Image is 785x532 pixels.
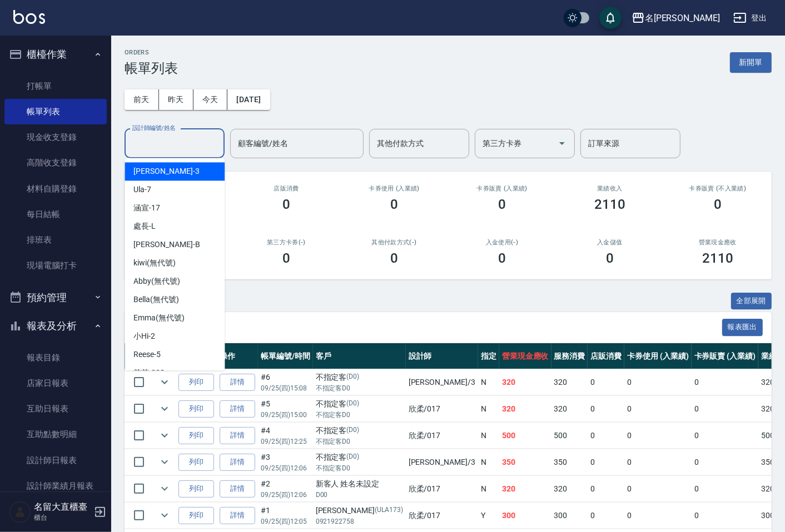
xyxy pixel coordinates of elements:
[588,343,624,369] th: 店販消費
[692,396,759,422] td: 0
[178,427,214,444] button: 列印
[692,423,759,449] td: 0
[692,369,759,395] td: 0
[316,372,403,383] div: 不指定客
[246,239,327,246] h2: 第三方卡券(-)
[406,343,478,369] th: 設計師
[4,150,107,175] a: 高階收支登錄
[692,503,759,529] td: 0
[4,124,107,150] a: 現金收支登錄
[594,197,625,212] h3: 2110
[677,185,758,192] h2: 卡券販賣 (不入業績)
[316,410,403,420] p: 不指定客D0
[375,505,403,516] p: (ULA173)
[714,197,722,212] h3: 0
[692,476,759,502] td: 0
[478,396,499,422] td: N
[220,374,255,391] a: 詳情
[606,250,614,266] h3: 0
[133,330,155,342] span: 小Hi -2
[258,369,313,395] td: #6
[478,423,499,449] td: N
[156,427,173,444] button: expand row
[316,398,403,410] div: 不指定客
[220,400,255,418] a: 詳情
[406,503,478,529] td: 欣柔 /017
[624,476,692,502] td: 0
[316,463,403,473] p: 不指定客D0
[588,369,624,395] td: 0
[316,451,403,463] div: 不指定客
[258,343,313,369] th: 帳單編號/時間
[178,507,214,524] button: 列印
[692,343,759,369] th: 卡券販賣 (入業績)
[499,369,552,395] td: 320
[498,197,506,212] h3: 0
[478,369,499,395] td: N
[133,220,156,232] span: 處長 -L
[4,396,107,421] a: 互助日報表
[316,505,403,516] div: [PERSON_NAME]
[722,319,763,336] button: 報表匯出
[599,7,622,29] button: save
[406,369,478,395] td: [PERSON_NAME] /3
[390,250,398,266] h3: 0
[406,476,478,502] td: 欣柔 /017
[156,480,173,497] button: expand row
[406,423,478,449] td: 欣柔 /017
[4,253,107,278] a: 現場電腦打卡
[624,503,692,529] td: 0
[156,374,173,390] button: expand row
[692,449,759,475] td: 0
[316,383,403,393] p: 不指定客D0
[316,478,403,490] div: 新客人 姓名未設定
[178,374,214,391] button: 列印
[553,134,571,152] button: Open
[4,202,107,227] a: 每日結帳
[133,275,180,287] span: Abby (無代號)
[258,449,313,475] td: #3
[4,73,107,99] a: 打帳單
[552,343,588,369] th: 服務消費
[722,322,763,332] a: 報表匯出
[4,40,107,69] button: 櫃檯作業
[13,10,45,24] img: Logo
[588,423,624,449] td: 0
[588,503,624,529] td: 0
[4,176,107,202] a: 材料自購登錄
[9,501,31,523] img: Person
[133,202,160,214] span: 涵宣 -17
[499,449,552,475] td: 350
[552,449,588,475] td: 350
[133,184,151,195] span: Ula -7
[346,398,359,410] p: (D0)
[624,396,692,422] td: 0
[498,250,506,266] h3: 0
[313,343,406,369] th: 客戶
[138,322,722,333] span: 訂單列表
[220,480,255,498] a: 詳情
[261,410,310,420] p: 09/25 (四) 15:00
[624,369,692,395] td: 0
[316,490,403,500] p: D00
[258,423,313,449] td: #4
[258,503,313,529] td: #1
[261,463,310,473] p: 09/25 (四) 12:06
[478,503,499,529] td: Y
[4,370,107,396] a: 店家日報表
[125,61,178,76] h3: 帳單列表
[731,293,772,310] button: 全部展開
[34,513,91,523] p: 櫃台
[316,516,403,526] p: 0921922758
[461,239,543,246] h2: 入金使用(-)
[730,52,772,73] button: 新開單
[4,99,107,124] a: 帳單列表
[588,476,624,502] td: 0
[552,423,588,449] td: 500
[588,396,624,422] td: 0
[132,124,176,132] label: 設計師編號/姓名
[390,197,398,212] h3: 0
[346,451,359,463] p: (D0)
[34,501,91,513] h5: 名留大直櫃臺
[624,343,692,369] th: 卡券使用 (入業績)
